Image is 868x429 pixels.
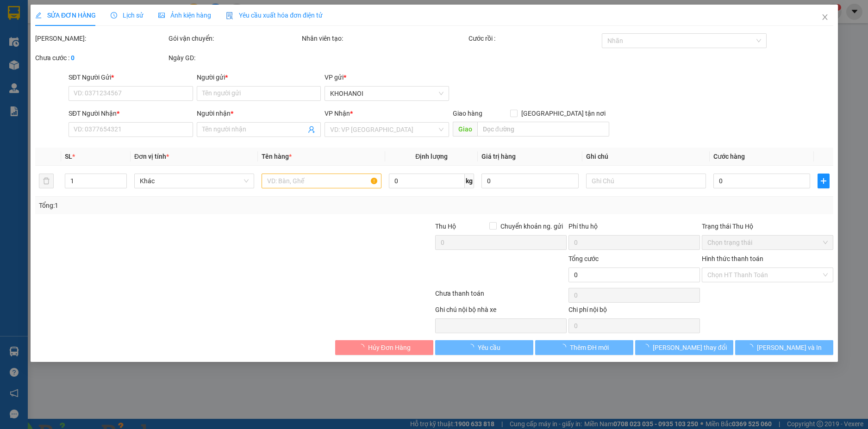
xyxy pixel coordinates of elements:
div: SĐT Người Nhận [69,108,193,118]
span: loading [559,344,569,350]
span: loading [746,344,756,350]
span: [PERSON_NAME] thay đổi [652,342,726,353]
span: Giao [452,122,477,137]
span: plus [818,177,829,185]
button: Close [812,5,837,31]
span: Chọn trạng thái [707,236,827,249]
span: close [821,13,828,21]
span: Thêm ĐH mới [569,342,608,353]
span: Yêu cầu xuất hóa đơn điện tử [226,12,323,19]
button: [PERSON_NAME] và In [735,340,833,355]
span: [PERSON_NAME] và In [756,342,821,353]
b: 0 [71,54,75,62]
span: Thu Hộ [435,223,456,230]
span: Chuyển khoản ng. gửi [496,221,566,231]
span: Định lượng [415,153,448,160]
span: Giá trị hàng [481,153,516,160]
span: user-add [308,126,315,133]
span: SL [64,153,72,160]
div: Phí thu hộ [568,221,699,235]
span: KHOHANOI [330,87,443,100]
input: Ghi Chú [586,174,706,188]
div: Cước rồi : [468,33,599,44]
img: icon [226,12,233,19]
span: kg [465,174,474,188]
span: clock-circle [111,12,117,19]
button: Hủy Đơn Hàng [335,340,433,355]
div: VP gửi [325,72,449,82]
span: loading [357,344,368,350]
div: Chưa thanh toán [434,288,568,305]
span: Tổng cước [568,255,598,262]
th: Ghi chú [582,148,709,166]
button: Yêu cầu [435,340,533,355]
div: Nhân viên tạo: [302,33,467,44]
label: Hình thức thanh toán [701,255,763,262]
span: edit [35,12,42,19]
span: Ảnh kiện hàng [158,12,211,19]
div: SĐT Người Gửi [69,72,193,82]
div: Ghi chú nội bộ nhà xe [435,305,566,318]
span: Cước hàng [713,153,744,160]
div: Tổng: 1 [39,200,335,211]
span: Yêu cầu [478,342,500,353]
span: Khác [140,174,249,188]
input: VD: Bàn, Ghế [262,174,381,188]
span: [GEOGRAPHIC_DATA] tận nơi [517,108,609,118]
span: Đơn vị tính [134,153,169,160]
div: Trạng thái Thu Hộ [701,221,833,231]
span: loading [468,344,478,350]
span: VP Nhận [325,110,350,117]
button: Thêm ĐH mới [535,340,633,355]
div: Chi phí nội bộ [568,305,699,318]
span: Hủy Đơn Hàng [368,342,410,353]
span: Lịch sử [111,12,144,19]
span: Giao hàng [452,110,482,117]
div: Người nhận [196,108,321,118]
div: Ngày GD: [169,53,300,63]
div: Người gửi [196,72,321,82]
div: Chưa cước : [35,53,167,63]
button: plus [818,174,830,188]
button: delete [39,174,54,188]
span: Tên hàng [262,153,292,160]
span: loading [642,344,652,350]
div: Gói vận chuyển: [169,33,300,44]
div: [PERSON_NAME]: [35,33,167,44]
button: [PERSON_NAME] thay đổi [635,340,733,355]
input: Dọc đường [477,122,609,137]
span: picture [158,12,165,19]
span: SỬA ĐƠN HÀNG [35,12,96,19]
